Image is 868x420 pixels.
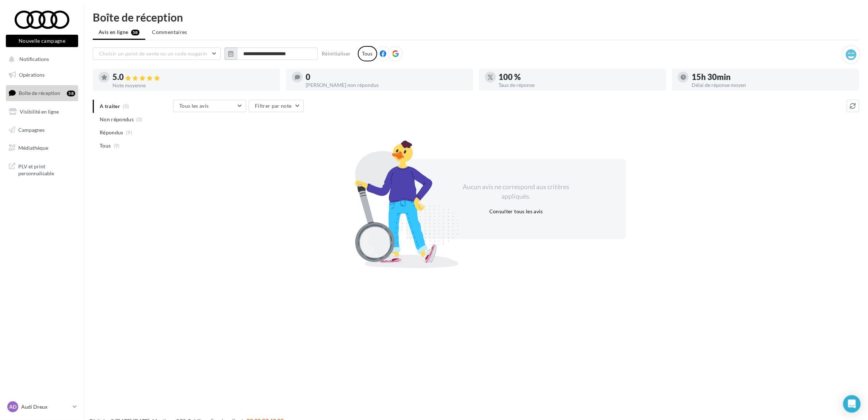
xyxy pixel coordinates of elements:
button: Tous les avis [173,100,246,112]
div: [PERSON_NAME] non répondus [306,83,467,88]
span: Tous les avis [179,103,209,109]
span: Répondus [100,129,123,136]
span: PLV et print personnalisable [18,161,75,177]
div: Taux de réponse [499,83,661,88]
span: Visibilité en ligne [20,108,59,115]
span: (9) [114,143,120,149]
span: Opérations [19,72,45,78]
div: Délai de réponse moyen [692,83,853,88]
span: AD [9,403,16,411]
div: 58 [67,91,75,96]
a: Visibilité en ligne [4,104,80,119]
span: Campagnes [18,126,45,133]
div: Boîte de réception [93,12,859,23]
button: Nouvelle campagne [6,35,78,47]
div: Open Intercom Messenger [843,395,861,413]
a: Campagnes [4,122,80,138]
div: Aucun avis ne correspond aux critères appliqués. [454,182,579,201]
a: AD Audi Dreux [6,400,78,414]
span: Choisir un point de vente ou un code magasin [99,50,207,57]
button: Réinitialiser [319,49,354,58]
div: Note moyenne [112,83,274,88]
div: 15h 30min [692,73,853,81]
button: Consulter tous les avis [486,207,546,216]
span: Non répondus [100,116,134,123]
a: Boîte de réception58 [4,85,80,101]
a: PLV et print personnalisable [4,159,80,180]
span: Tous [100,142,111,149]
div: 5.0 [112,73,274,81]
button: Choisir un point de vente ou un code magasin [93,47,221,60]
span: (0) [137,117,143,122]
a: Opérations [4,67,80,83]
a: Médiathèque [4,140,80,156]
span: Boîte de réception [19,90,60,96]
span: Commentaires [152,28,187,36]
span: Notifications [19,56,49,62]
div: 100 % [499,73,661,81]
span: (9) [126,130,132,135]
button: Filtrer par note [249,100,304,112]
div: Tous [358,46,377,61]
span: Médiathèque [18,145,48,151]
p: Audi Dreux [21,403,70,411]
div: 0 [306,73,467,81]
